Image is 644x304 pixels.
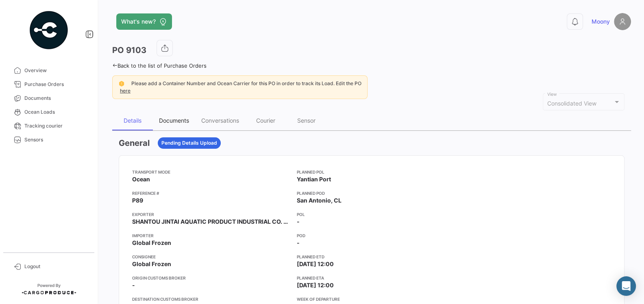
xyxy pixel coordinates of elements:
[124,117,141,124] div: Details
[7,133,91,147] a: Sensors
[132,190,290,196] app-card-info-title: Reference #
[616,276,636,296] div: Abrir Intercom Messenger
[297,260,334,268] span: [DATE] 12:00
[132,275,290,281] app-card-info-title: Origin Customs Broker
[297,117,315,124] div: Sensor
[297,275,451,281] app-card-info-title: Planned ETA
[7,119,91,133] a: Tracking courier
[132,260,171,268] span: Global Frozen
[131,80,361,86] span: Please add a Container Number and Ocean Carrier for this PO in order to track its Load. Edit the PO
[297,218,300,226] span: -
[297,253,451,260] app-card-info-title: Planned ETD
[118,88,132,94] a: here
[297,196,342,205] span: San Antonio, CL
[119,137,150,149] h3: General
[7,77,91,91] a: Purchase Orders
[7,91,91,105] a: Documents
[132,253,290,260] app-card-info-title: Consignee
[132,296,290,302] app-card-info-title: Destination Customs Broker
[116,13,172,30] button: What's new?
[24,81,88,88] span: Purchase Orders
[132,281,135,289] span: -
[297,232,451,239] app-card-info-title: POD
[614,13,631,30] img: placeholder-user.png
[112,62,207,69] a: Back to the list of Purchase Orders
[297,190,451,196] app-card-info-title: Planned POD
[297,239,300,247] span: -
[297,281,334,289] span: [DATE] 12:00
[132,169,290,175] app-card-info-title: Transport mode
[256,117,275,124] div: Courier
[28,10,69,51] img: powered-by.png
[159,117,189,124] div: Documents
[161,139,217,147] span: Pending Details Upload
[297,169,451,175] app-card-info-title: Planned POL
[132,239,171,247] span: Global Frozen
[132,232,290,239] app-card-info-title: Importer
[7,64,91,77] a: Overview
[297,296,451,302] app-card-info-title: Week of departure
[24,136,88,143] span: Sensors
[24,95,88,102] span: Documents
[132,218,290,226] span: SHANTOU JINTAI AQUATIC PRODUCT INDUSTRIAL CO. LTD
[24,263,88,270] span: Logout
[132,175,150,183] span: Ocean
[132,211,290,218] app-card-info-title: Exporter
[7,105,91,119] a: Ocean Loads
[297,211,451,218] app-card-info-title: POL
[132,196,143,205] span: P89
[121,18,156,26] span: What's new?
[592,18,610,26] span: Moony
[201,117,239,124] div: Conversations
[24,122,88,130] span: Tracking courier
[297,175,331,183] span: Yantian Port
[547,100,596,107] span: Consolidated View
[24,67,88,74] span: Overview
[112,44,146,56] h3: PO 9103
[24,108,88,116] span: Ocean Loads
